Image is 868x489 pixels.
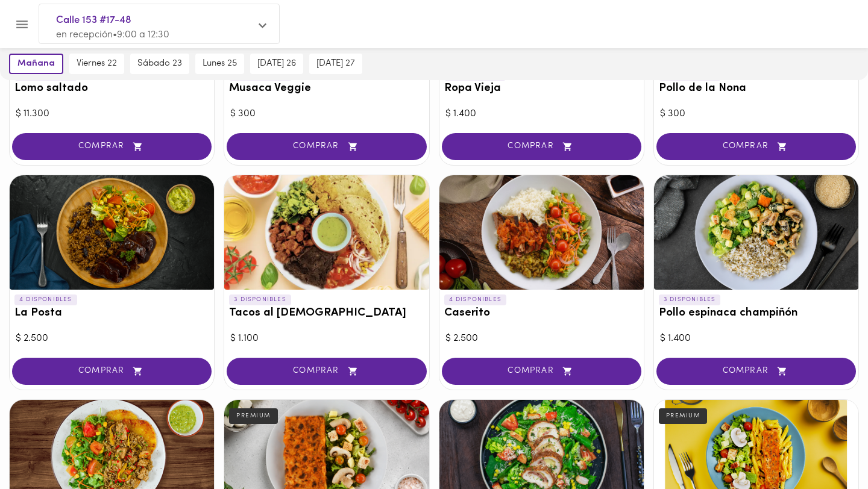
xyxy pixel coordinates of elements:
span: viernes 22 [77,58,117,69]
button: COMPRAR [12,358,212,385]
button: lunes 25 [195,54,244,74]
button: sábado 23 [130,54,189,74]
span: [DATE] 27 [316,58,355,69]
button: [DATE] 27 [309,54,362,74]
div: $ 300 [230,107,423,121]
span: COMPRAR [457,366,626,376]
div: Tacos al Pastor [224,175,429,290]
p: 3 DISPONIBLES [229,294,291,305]
div: $ 1.400 [445,107,638,121]
span: COMPRAR [671,366,841,376]
p: 4 DISPONIBLES [444,294,507,305]
h3: Pollo espinaca champiñón [659,307,854,320]
h3: Musaca Veggie [229,83,424,95]
h3: Ropa Vieja [444,83,639,95]
span: COMPRAR [27,366,197,376]
div: Pollo espinaca champiñón [654,175,858,290]
button: COMPRAR [656,358,856,385]
button: COMPRAR [12,133,212,160]
h3: Pollo de la Nona [659,83,854,95]
div: Caserito [439,175,644,290]
h3: Lomo saltado [14,83,209,95]
button: [DATE] 26 [250,54,303,74]
span: en recepción • 9:00 a 12:30 [56,30,169,40]
div: $ 1.100 [230,332,423,346]
div: La Posta [10,175,214,290]
iframe: Messagebird Livechat Widget [798,419,856,477]
h3: La Posta [14,307,209,320]
span: lunes 25 [203,58,237,69]
div: $ 11.300 [16,107,208,121]
div: $ 2.500 [16,332,208,346]
span: COMPRAR [27,142,197,152]
button: COMPRAR [656,133,856,160]
button: viernes 22 [69,54,124,74]
span: [DATE] 26 [257,58,296,69]
div: PREMIUM [229,408,278,424]
h3: Caserito [444,307,639,320]
span: COMPRAR [457,142,626,152]
button: Menu [7,10,37,39]
button: COMPRAR [227,133,426,160]
p: 3 DISPONIBLES [659,294,721,305]
div: $ 300 [660,107,852,121]
span: mañana [17,58,55,69]
div: $ 2.500 [445,332,638,346]
button: COMPRAR [442,133,641,160]
div: PREMIUM [659,408,708,424]
span: COMPRAR [671,142,841,152]
span: sábado 23 [137,58,182,69]
div: $ 1.400 [660,332,852,346]
span: COMPRAR [242,366,411,376]
p: 4 DISPONIBLES [14,294,77,305]
button: COMPRAR [442,358,641,385]
span: Calle 153 #17-48 [56,13,250,28]
button: mañana [9,54,63,74]
h3: Tacos al [DEMOGRAPHIC_DATA] [229,307,424,320]
button: COMPRAR [227,358,426,385]
span: COMPRAR [242,142,411,152]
